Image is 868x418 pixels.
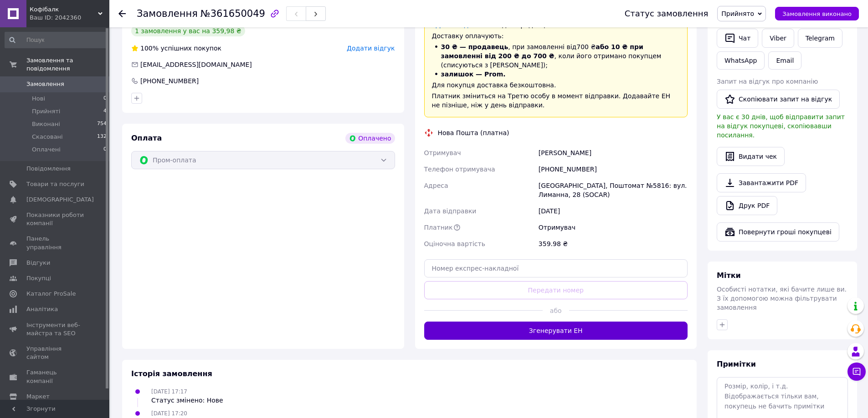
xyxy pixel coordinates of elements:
[432,42,680,70] li: , при замовленні від 700 ₴ , коли його отримано покупцем (списуються з [PERSON_NAME]);
[347,45,395,52] span: Додати відгук
[30,14,109,22] div: Ваш ID: 2042360
[26,196,94,204] span: [DEMOGRAPHIC_DATA]
[26,259,50,267] span: Відгуки
[424,207,477,215] span: Дата відправки
[717,78,818,85] span: Запит на відгук про компанію
[32,133,63,141] span: Скасовані
[424,322,688,340] button: Згенерувати ЕН
[140,61,252,68] span: [EMAIL_ADDRESS][DOMAIN_NAME]
[151,410,187,417] span: [DATE] 17:20
[200,8,265,19] span: №361650049
[441,43,508,50] span: 30 ₴ — продавець
[537,161,689,177] div: [PHONE_NUMBER]
[537,177,689,203] div: [GEOGRAPHIC_DATA], Поштомат №5816: вул. Лиманна, 28 (SOCAR)
[717,271,741,280] span: Мітки
[32,107,60,116] span: Прийняті
[131,25,245,36] div: 1 замовлення у вас на 359,98 ₴
[131,134,162,142] span: Оплата
[5,32,108,48] input: Пошук
[543,306,569,315] span: або
[26,235,84,251] span: Панель управління
[424,240,485,247] span: Оціночна вартість
[26,165,71,173] span: Повідомлення
[717,222,839,242] button: Повернути гроші покупцеві
[26,345,84,361] span: Управління сайтом
[26,321,84,337] span: Інструменти веб-майстра та SEO
[103,146,107,154] span: 0
[139,76,200,86] div: [PHONE_NUMBER]
[717,29,758,48] button: Чат
[26,211,84,227] span: Показники роботи компанії
[26,393,50,401] span: Маркет
[717,90,840,109] button: Скопіювати запит на відгук
[97,133,107,141] span: 132
[537,219,689,236] div: Отримувач
[424,166,495,173] span: Телефон отримувача
[717,173,806,192] a: Завантажити PDF
[436,128,512,137] div: Нова Пошта (платна)
[26,274,51,282] span: Покупці
[32,95,45,103] span: Нові
[432,31,680,40] div: Доставку оплачують:
[537,203,689,219] div: [DATE]
[424,224,453,231] span: Платник
[432,81,680,90] div: Для покупця доставка безкоштовна.
[103,95,107,103] span: 0
[847,363,866,381] button: Чат з покупцем
[762,29,794,48] a: Viber
[717,360,756,368] span: Примітки
[775,7,859,20] button: Замовлення виконано
[26,290,76,298] span: Каталог ProSale
[798,29,842,48] a: Telegram
[140,45,159,52] span: 100%
[26,80,64,88] span: Замовлення
[424,182,448,189] span: Адреса
[717,113,845,139] span: У вас є 30 днів, щоб відправити запит на відгук покупцеві, скопіювавши посилання.
[717,196,777,215] a: Друк PDF
[32,146,61,154] span: Оплачені
[103,107,107,116] span: 4
[26,180,84,188] span: Товари та послуги
[97,120,107,128] span: 754
[717,286,847,311] span: Особисті нотатки, які бачите лише ви. З їх допомогою можна фільтрувати замовлення
[151,396,223,405] div: Статус змінено: Нове
[424,259,688,277] input: Номер експрес-накладної
[537,236,689,252] div: 359.98 ₴
[537,145,689,161] div: [PERSON_NAME]
[768,51,801,70] button: Email
[151,388,187,395] span: [DATE] 17:17
[26,56,109,73] span: Замовлення та повідомлення
[118,9,126,18] div: Повернутися назад
[26,305,58,313] span: Аналітика
[131,369,212,378] span: Історія замовлення
[424,149,461,156] span: Отримувач
[782,10,852,17] span: Замовлення виконано
[345,133,395,144] div: Оплачено
[26,368,84,385] span: Гаманець компанії
[432,91,680,110] div: Платник зміниться на Третю особу в момент відправки. Додавайте ЕН не пізніше, ніж у день відправки.
[137,8,198,19] span: Замовлення
[32,120,60,128] span: Виконані
[717,51,765,70] a: WhatsApp
[721,10,754,17] span: Прийнято
[717,147,785,166] button: Видати чек
[131,44,221,53] div: успішних покупок
[30,5,98,14] span: Кофібалк
[441,71,506,78] span: залишок — Prom.
[625,9,709,18] div: Статус замовлення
